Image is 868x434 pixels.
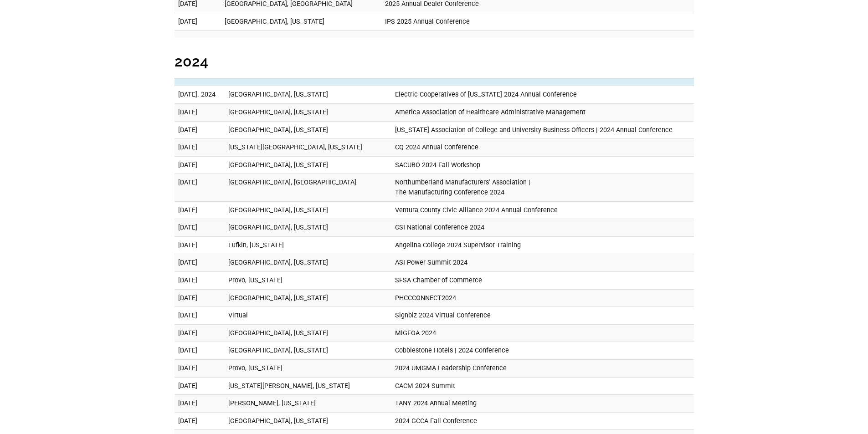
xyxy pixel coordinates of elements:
td: [DATE] [175,272,225,290]
td: PHCCCONNECT2024 [391,289,693,307]
td: [US_STATE][PERSON_NAME], [US_STATE] [225,377,391,395]
td: [DATE] [175,307,225,325]
td: Signbiz 2024 Virtual Conference [391,307,693,325]
td: SFSA Chamber of Commerce [391,272,693,290]
td: SACUBO 2024 Fall Workshop [391,156,693,174]
td: [DATE] [175,103,225,121]
td: [DATE] [175,377,225,395]
td: [GEOGRAPHIC_DATA], [US_STATE] [225,121,391,139]
td: Electric Cooperatives of [US_STATE] 2024 Annual Conference [391,86,693,104]
td: [DATE] [175,174,225,201]
td: [GEOGRAPHIC_DATA], [US_STATE] [225,324,391,342]
td: [DATE] [175,139,225,157]
td: [DATE] [175,342,225,360]
td: 2024 UMGMA Leadership Conference [391,360,693,378]
td: CSI National Conference 2024 [391,219,693,237]
td: [GEOGRAPHIC_DATA], [US_STATE] [225,219,391,237]
td: [GEOGRAPHIC_DATA], [US_STATE] [225,103,391,121]
td: TANY 2024 Annual Meeting [391,395,693,413]
td: Provo, [US_STATE] [225,360,391,378]
td: Provo, [US_STATE] [225,272,391,290]
td: [DATE] [175,412,225,430]
td: CACM 2024 Summit [391,377,693,395]
td: [DATE] [175,395,225,413]
td: [GEOGRAPHIC_DATA], [US_STATE] [225,342,391,360]
td: [GEOGRAPHIC_DATA], [GEOGRAPHIC_DATA] [225,174,391,201]
td: [DATE] [175,254,225,272]
td: Ventura County Civic Alliance 2024 Annual Conference [391,201,693,219]
td: [US_STATE][GEOGRAPHIC_DATA], [US_STATE] [225,139,391,157]
td: [PERSON_NAME], [US_STATE] [225,395,391,413]
td: [GEOGRAPHIC_DATA], [US_STATE] [225,86,391,104]
td: [DATE] [175,201,225,219]
td: America Association of Healthcare Administrative Management [391,103,693,121]
td: [DATE] [175,219,225,237]
td: [GEOGRAPHIC_DATA], [US_STATE] [225,412,391,430]
td: [GEOGRAPHIC_DATA], [US_STATE] [225,201,391,219]
td: IPS 2025 Annual Conference [381,13,694,31]
td: [DATE] [175,289,225,307]
td: [DATE] [175,324,225,342]
td: Lufkin, [US_STATE] [225,236,391,254]
td: [GEOGRAPHIC_DATA], [US_STATE] [225,289,391,307]
td: [DATE] [175,121,225,139]
td: Cobblestone Hotels | 2024 Conference [391,342,693,360]
td: 2024 GCCA Fall Conference [391,412,693,430]
td: Angelina College 2024 Supervisor Training [391,236,693,254]
td: [GEOGRAPHIC_DATA], [US_STATE] [221,13,381,31]
td: Virtual [225,307,391,325]
td: Northumberland Manufacturers' Association | The Manufacturing Conference 2024 [391,174,693,201]
td: [US_STATE] Association of College and University Business Officers | 2024 Annual Conference [391,121,693,139]
td: [DATE] [175,13,221,31]
td: CQ 2024 Annual Conference [391,139,693,157]
td: MiGFOA 2024 [391,324,693,342]
td: [DATE] [175,360,225,378]
td: [GEOGRAPHIC_DATA], [US_STATE] [225,254,391,272]
td: [GEOGRAPHIC_DATA], [US_STATE] [225,156,391,174]
td: [DATE]. 2024 [175,86,225,104]
td: ASI Power Summit 2024 [391,254,693,272]
td: [DATE] [175,156,225,174]
td: [DATE] [175,236,225,254]
h2: 2024 [175,54,694,69]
